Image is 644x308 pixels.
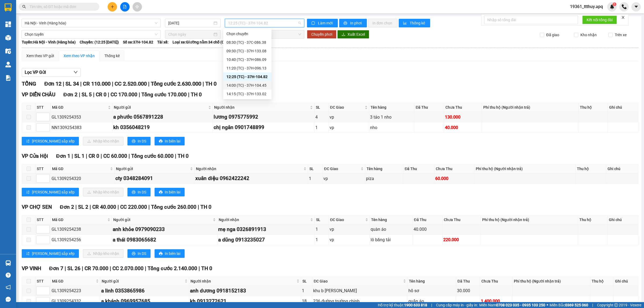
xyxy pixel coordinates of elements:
th: STT [35,164,51,173]
span: | [148,204,150,210]
td: NN1309254383 [51,122,112,133]
span: Mã GD [52,278,95,284]
span: | [145,265,146,272]
th: Chưa Thu [442,215,481,224]
div: 4 [315,114,327,120]
span: Đơn 7 [49,265,63,272]
div: 12:25 (TC) - 37H-104.82 [226,74,268,80]
div: nho [370,124,413,131]
span: In DS [138,138,146,144]
button: Chuyển phơi [307,30,336,39]
span: notification [6,285,11,290]
th: STT [35,215,51,224]
th: STT [35,277,51,286]
span: CR 110.000 [83,80,111,87]
span: Trên xe [613,32,629,38]
div: Chọn chuyến [223,30,272,38]
th: SL [315,215,329,224]
span: CC 60.000 [103,153,127,159]
div: anh dương 0918152183 [190,287,300,295]
strong: 0369 525 060 [565,303,588,307]
div: 1 [316,226,328,233]
div: a thái 0983065682 [113,236,216,244]
span: Đã giao [544,32,561,38]
span: CR 0 [96,91,107,98]
th: Ghi chú [614,277,638,286]
span: | [129,153,130,159]
div: a linh 0353865986 [101,287,188,295]
span: Cung cấp máy in - giấy in: [436,302,478,308]
div: Chọn chuyến [226,31,268,37]
th: Ghi chú [606,164,638,173]
td: GL1309254353 [51,112,112,122]
span: Người nhận [191,278,295,284]
strong: 1900 633 818 [404,303,427,307]
div: 10:40 (TC) - 37H-086.09 [226,57,268,63]
img: warehouse-icon [5,48,11,54]
span: TH 0 [205,80,217,87]
div: 40.000 [445,124,481,131]
th: Đã Thu [403,164,434,173]
span: | [592,302,593,308]
div: 14:00 (TC) - 37H-104.45 [226,82,268,88]
span: | [148,80,149,87]
div: 1 [315,124,327,131]
div: quàn áo [371,226,412,233]
button: file-add [120,2,130,12]
span: ĐC Giao [314,278,402,284]
th: SL [308,164,323,173]
span: VP VINH [22,265,41,272]
button: syncLàm mới [307,19,338,27]
th: SL [314,103,328,112]
span: | [72,153,73,159]
th: Tên hàng [369,103,414,112]
span: [PERSON_NAME] sắp xếp [32,138,75,144]
button: Lọc VP Gửi [22,68,81,77]
img: solution-icon [5,75,11,81]
span: SL 2 [78,204,88,210]
input: Chọn ngày [168,31,213,37]
span: Người gửi [116,166,189,172]
th: STT [35,103,51,112]
span: | [80,80,82,87]
span: CC 2.070.000 [112,265,144,272]
span: TH 0 [200,204,211,210]
strong: 0708 023 035 - 0935 103 250 [496,303,545,307]
div: 236 đường trường chinh [313,298,407,305]
div: Xem theo VP nhận [64,53,95,59]
span: VP Cửa Hội [22,153,48,159]
span: close [621,16,625,19]
input: Nhập số tổng đài [484,16,578,24]
span: TH 0 [191,91,202,98]
button: caret-down [631,2,641,12]
button: bar-chartThống kê [399,19,430,27]
span: Đơn 12 [44,80,61,87]
span: CR 0 [89,153,99,159]
button: printerIn DS [127,249,151,258]
img: icon-new-feature [610,4,614,9]
span: [PERSON_NAME] sắp xếp [32,189,75,195]
button: downloadNhập kho nhận [83,188,123,196]
span: Mã GD [52,166,109,172]
span: ⚪️ [547,304,548,306]
span: | [108,91,109,98]
div: lô băng tải [371,236,412,243]
span: In DS [138,251,146,256]
span: [PERSON_NAME] sắp xếp [32,251,75,256]
span: plus [111,5,114,9]
span: ĐC Giao [330,217,364,223]
div: 220.000 [443,236,480,243]
div: GL1309254223 [52,287,99,294]
span: | [101,153,102,159]
img: warehouse-icon [5,260,11,266]
span: message [6,297,11,302]
span: Mã GD [52,217,106,223]
span: copyright [614,303,618,307]
div: 3 táo 1 nho [370,114,413,120]
th: Phí thu hộ (Người nhận trả) [482,103,579,112]
span: In DS [138,189,146,195]
button: plus [108,2,117,12]
div: kh 0913272621 [190,297,300,305]
th: Thu hộ [579,103,608,112]
th: Phí thu hộ (Người nhận trả) [481,215,578,224]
